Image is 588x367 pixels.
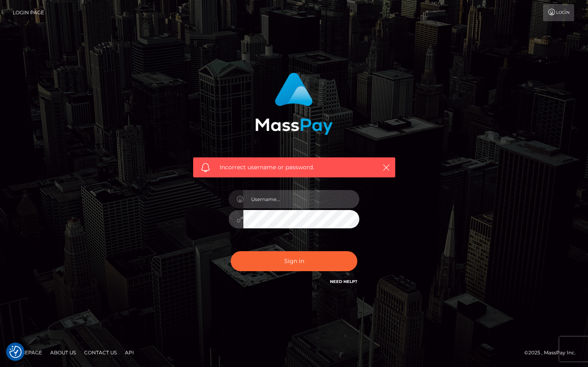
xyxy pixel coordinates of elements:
a: About Us [47,346,79,359]
img: Revisit consent button [9,346,22,358]
button: Sign in [231,251,357,271]
a: Login [543,4,574,21]
a: Login Page [13,4,44,21]
input: Username... [243,190,359,208]
a: API [122,346,137,359]
img: MassPay Login [255,73,333,135]
a: Homepage [9,346,45,359]
span: Incorrect username or password. [220,163,369,172]
a: Contact Us [81,346,120,359]
a: Need Help? [330,279,357,284]
button: Consent Preferences [9,346,22,358]
div: © 2025 , MassPay Inc. [524,348,582,357]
